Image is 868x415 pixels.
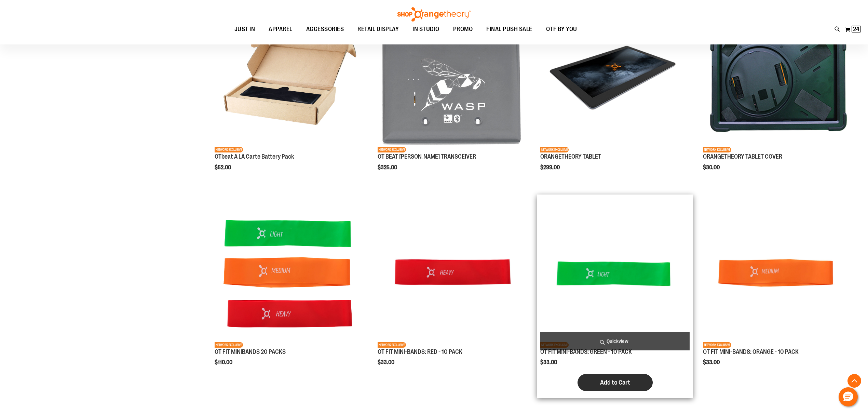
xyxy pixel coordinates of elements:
span: IN STUDIO [412,22,439,37]
img: Product image for ORANGETHEORY TABLET COVER [703,3,852,152]
span: APPAREL [269,22,293,37]
span: FINAL PUSH SALE [486,22,532,37]
a: Product image for OTbeat A LA Carte Battery PackNETWORK EXCLUSIVE [215,3,364,153]
a: OTbeat A LA Carte Battery Pack [215,153,294,160]
button: Hello, have a question? Let’s chat. [839,387,858,406]
span: 24 [853,26,859,32]
span: JUST IN [234,22,255,37]
img: Product image for OT BEAT POE TRANSCEIVER [378,3,527,152]
span: $52.00 [215,164,232,171]
span: $33.00 [378,359,395,365]
span: $33.00 [703,359,721,365]
span: NETWORK EXCLUSIVE [378,147,406,152]
div: product [537,195,693,398]
span: $110.00 [215,359,233,365]
span: NETWORK EXCLUSIVE [703,147,731,152]
span: NETWORK EXCLUSIVE [540,147,569,152]
a: FINAL PUSH SALE [479,22,539,37]
img: Product image for OT FIT MINIBANDS 20 PACKS [215,198,364,347]
a: APPAREL [262,22,299,37]
span: NETWORK EXCLUSIVE [703,342,731,348]
a: JUST IN [228,22,262,37]
a: RETAIL DISPLAY [351,22,406,37]
div: product [374,195,530,383]
a: PROMO [446,22,480,37]
img: Product image for ORANGETHEORY TABLET [540,3,690,152]
img: Product image for OT FIT MINI-BANDS: GREEN - 10 PACK [540,198,690,347]
a: Product image for OT FIT MINI-BANDS: RED - 10 PACKNETWORK EXCLUSIVE [378,198,527,348]
div: product [700,195,856,383]
a: Product image for ORANGETHEORY TABLET COVERNETWORK EXCLUSIVE [703,3,852,153]
a: Product image for OT FIT MINI-BANDS: GREEN - 10 PACKNETWORK EXCLUSIVE [540,198,690,348]
span: $299.00 [540,164,561,171]
a: OTF BY YOU [539,22,584,37]
a: ORANGETHEORY TABLET COVER [703,153,782,160]
a: ORANGETHEORY TABLET [540,153,601,160]
a: ACCESSORIES [299,22,351,37]
a: Quickview [540,332,690,350]
span: RETAIL DISPLAY [357,22,399,37]
span: $30.00 [703,164,721,171]
a: Product image for OT FIT MINIBANDS 20 PACKSNETWORK EXCLUSIVE [215,198,364,348]
a: IN STUDIO [406,22,446,37]
span: ACCESSORIES [306,22,344,37]
a: OT FIT MINI-BANDS: ORANGE - 10 PACK [703,348,799,355]
a: Product image for OT FIT MINI-BANDS: ORANGE - 10 PACKNETWORK EXCLUSIVE [703,198,852,348]
a: OT BEAT [PERSON_NAME] TRANSCEIVER [378,153,476,160]
img: Product image for OTbeat A LA Carte Battery Pack [215,3,364,152]
span: PROMO [453,22,473,37]
span: NETWORK EXCLUSIVE [378,342,406,348]
span: $325.00 [378,164,398,171]
img: Product image for OT FIT MINI-BANDS: ORANGE - 10 PACK [703,198,852,347]
span: OTF BY YOU [546,22,577,37]
a: OT FIT MINI-BANDS: RED - 10 PACK [378,348,462,355]
span: NETWORK EXCLUSIVE [215,342,243,348]
button: Add to Cart [578,374,653,391]
button: Back To Top [847,374,861,388]
div: product [211,195,367,383]
a: OT FIT MINIBANDS 20 PACKS [215,348,286,355]
span: NETWORK EXCLUSIVE [215,147,243,152]
span: Add to Cart [600,379,630,386]
img: Shop Orangetheory [396,7,472,22]
a: Product image for OT BEAT POE TRANSCEIVERNETWORK EXCLUSIVE [378,3,527,153]
a: Product image for ORANGETHEORY TABLETNETWORK EXCLUSIVE [540,3,690,153]
a: OT FIT MINI-BANDS: GREEN - 10 PACK [540,348,632,355]
img: Product image for OT FIT MINI-BANDS: RED - 10 PACK [378,198,527,347]
span: $33.00 [540,359,558,365]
